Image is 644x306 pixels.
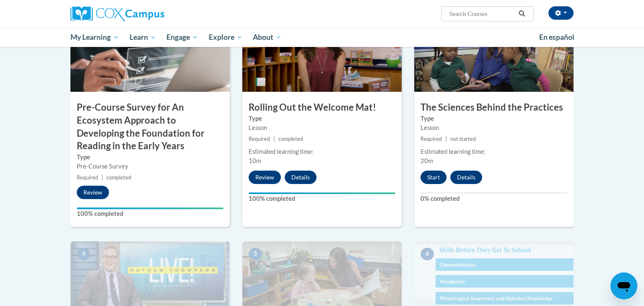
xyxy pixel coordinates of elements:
button: Review [77,186,109,199]
button: Start [421,171,447,184]
img: Course Image [414,8,574,92]
span: My Learning [70,32,119,42]
span: Learn [130,32,156,42]
img: Cox Campus [70,6,164,21]
a: En español [534,29,580,46]
div: Your progress [249,192,395,194]
span: 10m [249,157,261,164]
a: Explore [203,28,248,47]
span: Explore [209,32,242,42]
label: 0% completed [421,194,567,203]
label: Type [249,114,395,123]
label: 100% completed [77,209,223,218]
h3: Rolling Out the Welcome Mat! [242,101,402,114]
a: Cox Campus [70,6,230,21]
a: Engage [161,28,203,47]
img: Course Image [242,8,402,92]
span: About [253,32,281,42]
label: Type [77,153,223,162]
input: Search Courses [449,9,516,19]
div: Estimated learning time: [249,147,395,156]
span: not started [450,136,476,142]
span: 20m [421,157,433,164]
span: Required [77,174,98,181]
button: Review [249,171,281,184]
span: Engage [166,32,198,42]
span: En español [539,33,574,41]
button: Details [285,171,317,184]
div: Estimated learning time: [421,147,567,156]
a: Learn [124,28,161,47]
span: 4 [77,248,90,260]
span: Required [249,136,270,142]
a: About [248,28,287,47]
span: | [101,174,103,181]
span: completed [106,174,131,181]
h3: The Sciences Behind the Practices [414,101,574,114]
iframe: Button to launch messaging window [610,272,637,299]
div: Pre-Course Survey [77,162,223,171]
div: Main menu [58,28,586,47]
a: My Learning [65,28,124,47]
div: Lesson [249,123,395,132]
span: | [445,136,447,142]
span: | [273,136,275,142]
button: Account Settings [548,6,574,20]
button: Search [516,9,528,19]
label: 100% completed [249,194,395,203]
div: Lesson [421,123,567,132]
img: Course Image [70,8,230,92]
span: 5 [249,248,262,260]
span: 6 [421,248,434,260]
div: Your progress [77,207,223,209]
button: Details [450,171,482,184]
span: completed [278,136,303,142]
h3: Pre-Course Survey for An Ecosystem Approach to Developing the Foundation for Reading in the Early... [70,101,230,153]
span: Required [421,136,442,142]
label: Type [421,114,567,123]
